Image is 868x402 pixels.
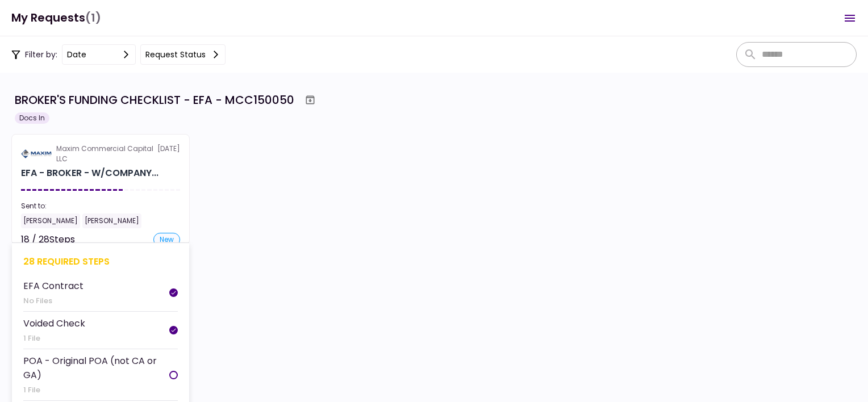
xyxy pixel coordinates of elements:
[23,295,84,307] div: No Files
[23,354,169,382] div: POA - Original POA (not CA or GA)
[21,144,180,164] div: [DATE]
[21,233,75,246] div: 18 / 28 Steps
[67,48,86,61] div: date
[153,233,180,246] div: new
[23,333,85,344] div: 1 File
[11,44,226,65] div: Filter by:
[836,5,863,32] button: Open menu
[15,91,294,108] div: BROKER'S FUNDING CHECKLIST - EFA - MCC150050
[21,201,180,211] div: Sent to:
[140,44,226,65] button: Request status
[21,213,80,228] div: [PERSON_NAME]
[21,166,158,180] div: EFA - BROKER - W/COMPANY - FUNDING CHECKLIST
[11,6,101,30] h1: My Requests
[21,149,52,159] img: Partner logo
[300,90,320,110] button: Archive workflow
[23,279,84,293] div: EFA Contract
[62,44,136,65] button: date
[23,316,85,330] div: Voided Check
[23,254,178,269] div: 28 required steps
[82,213,141,228] div: [PERSON_NAME]
[15,112,49,124] div: Docs In
[56,144,157,164] div: Maxim Commercial Capital LLC
[85,6,101,30] span: (1)
[23,384,169,396] div: 1 File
